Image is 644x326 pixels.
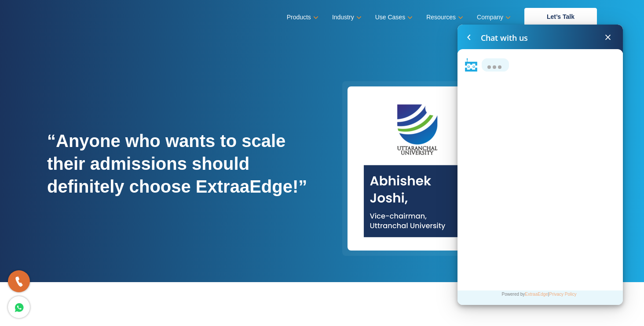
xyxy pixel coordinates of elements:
a: Industry [332,11,360,24]
a: Let’s Talk [524,8,597,26]
div: Powered by | [502,284,579,305]
a: Company [477,11,509,24]
div: Chat with us [481,32,528,53]
strong: “Anyone who wants to scale their admissions should definitely choose ExtraaEdge!” [47,131,307,196]
a: Use Cases [375,11,411,24]
a: ExtraaEdge [525,292,548,297]
a: Resources [426,11,461,24]
a: Products [287,11,317,24]
a: Privacy Policy [549,292,576,297]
